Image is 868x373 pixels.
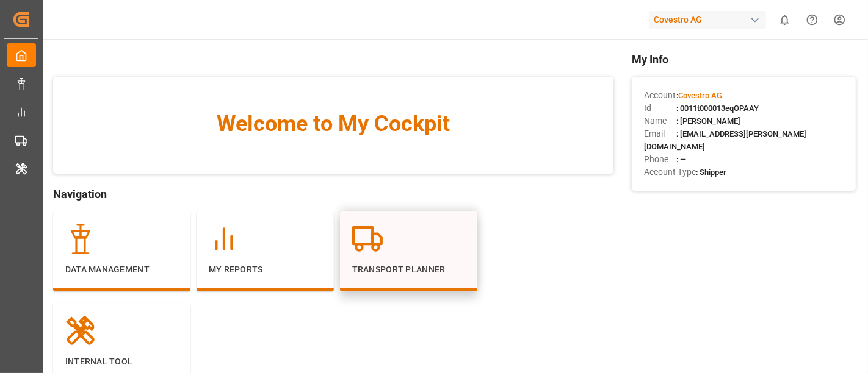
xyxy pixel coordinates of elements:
[676,116,740,126] span: : [PERSON_NAME]
[78,107,589,140] span: Welcome to My Cockpit
[649,11,766,29] div: Covestro AG
[798,6,826,34] button: Help Center
[696,168,726,177] span: : Shipper
[53,186,613,202] span: Navigation
[632,51,856,68] span: My Info
[65,263,178,276] p: Data Management
[209,263,322,276] p: My Reports
[644,102,676,115] span: Id
[644,89,676,102] span: Account
[649,8,771,31] button: Covestro AG
[644,166,696,179] span: Account Type
[676,91,722,100] span: :
[644,129,806,151] span: : [EMAIL_ADDRESS][PERSON_NAME][DOMAIN_NAME]
[676,155,686,164] span: : —
[771,6,798,34] button: show 0 new notifications
[644,127,676,140] span: Email
[676,104,759,113] span: : 0011t000013eqOPAAY
[352,263,465,276] p: Transport Planner
[65,355,178,368] p: Internal Tool
[644,115,676,127] span: Name
[678,91,722,100] span: Covestro AG
[644,153,676,166] span: Phone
